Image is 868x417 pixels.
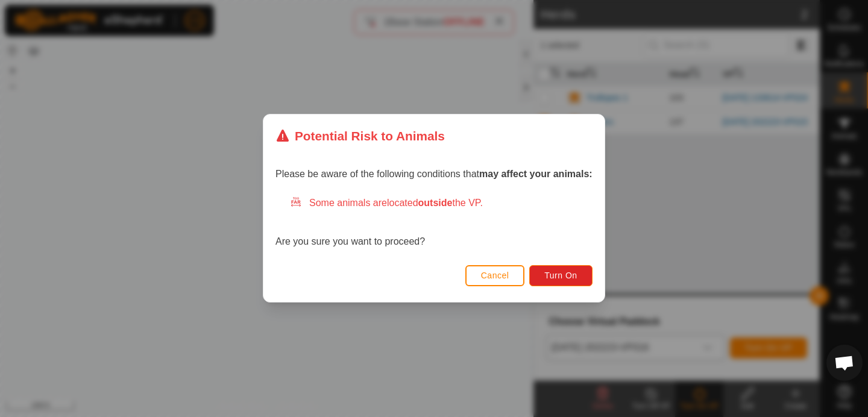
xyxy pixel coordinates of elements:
span: Please be aware of the following conditions that [275,169,593,180]
span: Cancel [481,271,509,281]
div: Open chat [826,345,863,381]
div: Are you sure you want to proceed? [275,196,593,249]
div: Some animals are [290,196,593,211]
strong: outside [418,198,453,208]
button: Cancel [465,265,525,286]
div: Potential Risk to Animals [275,127,445,145]
strong: may affect your animals: [479,169,593,180]
button: Turn On [530,265,593,286]
span: located the VP. [387,198,483,208]
span: Turn On [545,271,577,281]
